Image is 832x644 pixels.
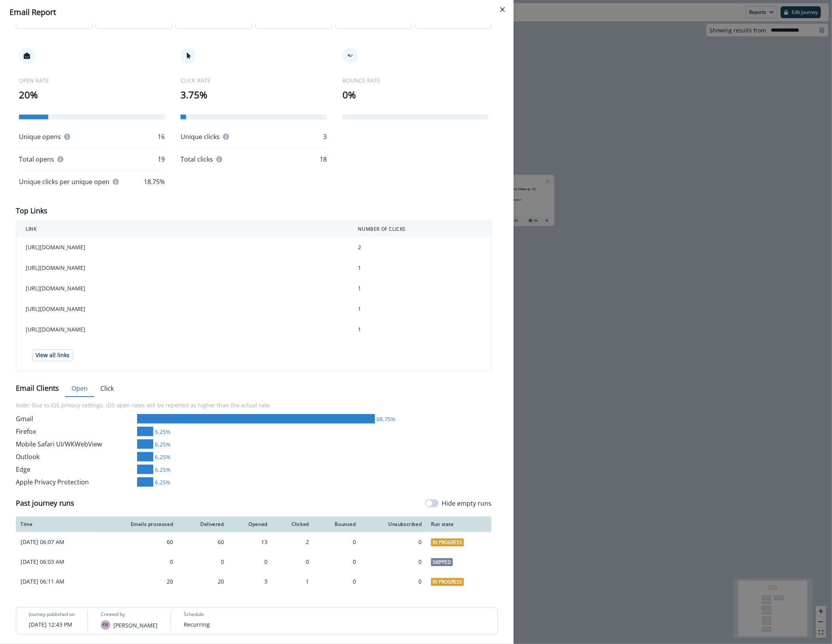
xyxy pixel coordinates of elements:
[365,521,422,527] div: Unsubscribed
[277,558,309,566] div: 0
[16,221,349,237] th: LINK
[153,440,171,448] div: 6.25%
[323,132,327,141] p: 3
[349,237,491,258] td: 2
[16,237,349,258] td: [URL][DOMAIN_NAME]
[21,578,93,586] p: [DATE] 06:11 AM
[233,521,267,527] div: Opened
[16,396,491,414] p: Note: Due to iOS privacy settings, iOS open rates will be reported as higher than the actual rate.
[431,578,464,586] span: In Progress
[16,258,349,278] td: [URL][DOMAIN_NAME]
[9,6,504,18] div: Email Report
[113,621,158,629] p: [PERSON_NAME]
[181,76,326,85] p: CLICK RATE
[181,88,326,102] p: 3.75%
[153,453,171,461] div: 6.25%
[233,538,267,546] div: 13
[94,380,120,397] button: Click
[16,205,47,216] p: Top Links
[16,427,134,436] div: Firefox
[181,132,220,141] p: Unique clicks
[318,578,356,586] div: 0
[153,478,171,486] div: 6.25%
[19,88,165,102] p: 20%
[277,578,309,586] div: 1
[349,258,491,278] td: 1
[21,538,93,546] p: [DATE] 06:07 AM
[277,521,309,527] div: Clicked
[158,154,165,164] p: 19
[349,319,491,340] td: 1
[183,558,224,566] div: 0
[365,538,422,546] div: 0
[318,538,356,546] div: 0
[431,539,464,546] span: In Progress
[101,611,125,618] p: Created by
[103,558,173,566] div: 0
[29,620,72,629] p: [DATE] 12:43 PM
[318,558,356,566] div: 0
[103,538,173,546] div: 60
[16,278,349,299] td: [URL][DOMAIN_NAME]
[158,132,165,141] p: 16
[343,88,488,102] p: 0%
[16,477,134,487] div: Apple Privacy Protection
[183,578,224,586] div: 20
[184,611,204,618] p: Schedule
[349,221,491,237] th: NUMBER OF CLICKS
[103,578,173,586] div: 20
[181,154,213,164] p: Total clicks
[365,578,422,586] div: 0
[233,558,267,566] div: 0
[103,521,173,527] div: Emails processed
[16,439,134,449] div: Mobile Safari UI/WKWebView
[16,452,134,461] div: Outlook
[16,383,59,394] p: Email Clients
[349,299,491,319] td: 1
[277,538,309,546] div: 2
[431,558,453,566] span: Skipped
[29,611,75,618] p: Journey published on
[153,465,171,474] div: 6.25%
[16,414,134,424] div: Gmail
[21,558,93,566] p: [DATE] 06:03 AM
[21,521,93,527] div: Time
[343,76,488,85] p: BOUNCE RATE
[19,132,61,141] p: Unique opens
[19,177,109,186] p: Unique clicks per unique open
[184,620,210,629] p: Recurring
[19,154,54,164] p: Total opens
[36,352,70,359] p: View all links
[16,299,349,319] td: [URL][DOMAIN_NAME]
[32,349,73,361] button: View all links
[65,380,94,397] button: Open
[183,538,224,546] div: 60
[375,415,395,423] div: 68.75%
[16,319,349,340] td: [URL][DOMAIN_NAME]
[233,578,267,586] div: 3
[153,427,171,436] div: 6.25%
[496,3,509,16] button: Close
[144,177,165,186] p: 18.75%
[103,623,109,627] div: Kendall McGill
[16,465,134,474] div: Edge
[320,154,327,164] p: 18
[19,76,165,85] p: OPEN RATE
[365,558,422,566] div: 0
[16,498,74,508] p: Past journey runs
[349,278,491,299] td: 1
[183,521,224,527] div: Delivered
[431,521,487,527] div: Run state
[442,499,491,508] p: Hide empty runs
[318,521,356,527] div: Bounced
